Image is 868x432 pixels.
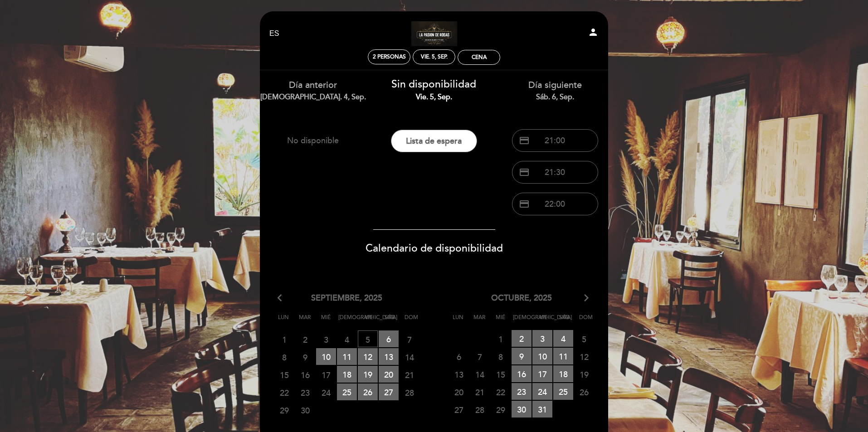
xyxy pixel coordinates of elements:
span: 30 [512,401,532,417]
span: Mié [492,313,510,330]
button: No disponible [270,129,356,152]
div: sáb. 6, sep. [501,92,609,102]
i: arrow_forward_ios [582,292,590,304]
span: 9 [295,349,315,365]
div: Día siguiente [501,79,609,102]
span: credit_card [519,167,530,178]
span: 23 [295,384,315,401]
span: 6 [449,348,469,365]
span: 18 [337,366,357,383]
span: 24 [316,384,336,401]
button: credit_card 21:30 [512,161,598,184]
span: 2 personas [373,53,406,60]
div: [DEMOGRAPHIC_DATA]. 4, sep. [259,92,367,102]
span: Mar [470,313,488,330]
div: Día anterior [259,79,367,102]
span: 28 [470,401,490,418]
span: 16 [512,365,532,382]
span: [DEMOGRAPHIC_DATA] [513,313,531,330]
span: credit_card [519,199,530,209]
span: 3 [316,331,336,348]
span: 25 [553,383,573,400]
i: person [588,27,599,38]
span: 15 [274,366,294,383]
span: 2 [295,331,315,348]
span: Mar [296,313,314,330]
span: 26 [358,383,378,400]
span: 13 [379,348,399,365]
span: 1 [491,330,511,347]
span: 7 [470,348,490,365]
button: Lista de espera [391,130,477,152]
span: 14 [470,366,490,383]
span: Sáb [556,313,574,330]
span: 21 [470,383,490,400]
span: 9 [512,348,532,364]
span: 22 [274,384,294,401]
span: 29 [491,401,511,418]
span: 4 [553,330,573,347]
button: credit_card 21:00 [512,129,598,152]
span: Sin disponibilidad [391,78,476,91]
span: 23 [512,383,532,400]
span: Sáb [381,313,399,330]
span: 24 [532,383,552,400]
span: Dom [577,313,595,330]
span: Vie [534,313,552,330]
div: Cena [472,54,487,61]
span: 19 [358,366,378,383]
span: 29 [274,402,294,418]
span: 30 [295,402,315,418]
span: 5 [574,330,594,347]
span: [DEMOGRAPHIC_DATA] [338,313,356,330]
span: 8 [274,349,294,365]
span: 2 [512,330,532,347]
span: 19 [574,366,594,383]
span: septiembre, 2025 [311,292,382,304]
span: 21 [400,366,419,383]
span: 15 [491,366,511,383]
span: credit_card [519,135,530,146]
span: 14 [400,349,419,365]
span: 1 [274,331,294,348]
span: 12 [574,348,594,365]
span: 20 [379,366,399,383]
button: person [588,27,599,41]
span: 12 [358,348,378,365]
span: 3 [532,330,552,347]
div: vie. 5, sep. [421,53,448,60]
span: 5 [358,330,378,347]
span: 10 [316,348,336,365]
span: Vie [360,313,378,330]
span: Lun [274,313,293,330]
span: 18 [553,365,573,382]
span: 28 [400,384,419,401]
span: 17 [316,366,336,383]
span: Calendario de disponibilidad [366,242,503,255]
div: vie. 5, sep. [380,92,488,102]
span: 6 [379,330,399,347]
span: 22 [491,383,511,400]
span: 11 [337,348,357,365]
span: 13 [449,366,469,383]
button: credit_card 22:00 [512,193,598,215]
span: 10 [532,348,552,364]
span: 7 [400,331,419,348]
span: 31 [532,401,552,417]
span: 27 [379,383,399,400]
span: 27 [449,401,469,418]
span: octubre, 2025 [491,292,552,304]
span: Lun [449,313,467,330]
span: 20 [449,383,469,400]
span: Dom [402,313,420,330]
span: 16 [295,366,315,383]
span: 8 [491,348,511,365]
i: arrow_back_ios [278,292,286,304]
span: 4 [337,331,357,348]
span: 25 [337,383,357,400]
span: 17 [532,365,552,382]
span: Mié [317,313,335,330]
span: 26 [574,383,594,400]
span: 11 [553,348,573,364]
a: La [PERSON_NAME] [377,21,491,46]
